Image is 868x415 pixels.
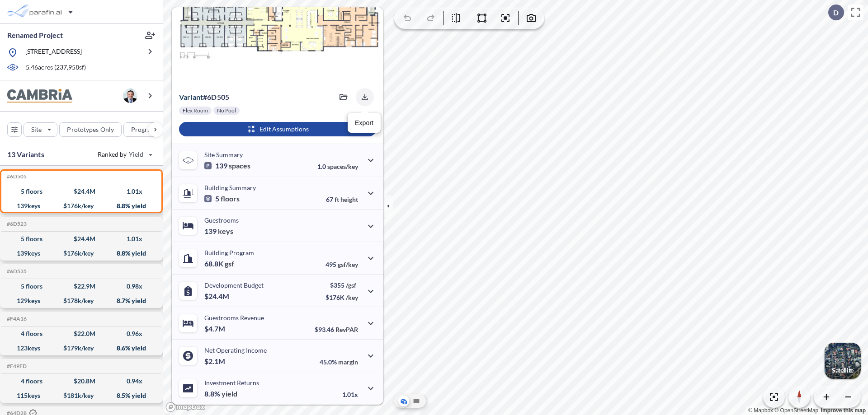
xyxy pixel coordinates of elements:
[229,161,250,170] span: spaces
[7,89,72,103] img: BrandImage
[204,216,239,224] p: Guestrooms
[204,151,243,159] p: Site Summary
[317,163,358,170] p: 1.0
[7,149,44,160] p: 13 Variants
[346,281,356,289] span: /gsf
[204,259,234,268] p: 68.8K
[325,294,358,301] p: $176K
[90,147,158,162] button: Ranked by Yield
[832,367,854,374] p: Satellite
[5,173,27,180] h5: Click to copy the code
[346,294,358,301] span: /key
[325,261,358,268] p: 495
[204,314,264,322] p: Guestrooms Revenue
[204,292,231,301] p: $24.4M
[204,357,226,366] p: $2.1M
[335,196,339,203] span: ft
[821,407,866,414] a: Improve this map
[204,346,267,354] p: Net Operating Income
[748,407,773,414] a: Mapbox
[342,391,358,398] p: 1.01x
[179,93,229,102] p: # 6d505
[825,343,861,379] img: Switcher Image
[217,107,236,114] p: No Pool
[5,363,27,369] h5: Click to copy the code
[325,281,358,289] p: $355
[67,125,114,134] p: Prototypes Only
[825,343,861,379] button: Switcher ImageSatellite
[129,150,144,159] span: Yield
[355,118,373,128] p: Export
[774,407,818,414] a: OpenStreetMap
[204,281,264,289] p: Development Budget
[204,379,259,387] p: Investment Returns
[31,125,42,134] p: Site
[340,196,358,203] span: height
[5,316,27,322] h5: Click to copy the code
[204,161,250,170] p: 139
[320,358,358,366] p: 45.0%
[26,63,86,73] p: 5.46 acres ( 237,958 sf)
[24,122,57,137] button: Site
[165,402,205,412] a: Mapbox homepage
[7,30,63,40] p: Renamed Project
[204,184,256,191] p: Building Summary
[335,326,358,333] span: RevPAR
[59,122,122,137] button: Prototypes Only
[327,163,358,170] span: spaces/key
[183,107,208,114] p: Flex Room
[204,249,254,256] p: Building Program
[204,227,233,236] p: 139
[5,268,27,275] h5: Click to copy the code
[204,194,240,203] p: 5
[131,125,156,134] p: Program
[123,89,137,103] img: user logo
[833,9,839,17] p: D
[123,122,172,137] button: Program
[225,259,234,268] span: gsf
[204,324,226,333] p: $4.7M
[179,122,376,136] button: Edit Assumptions
[222,389,237,398] span: yield
[204,389,237,398] p: 8.8%
[338,261,358,268] span: gsf/key
[25,47,82,58] p: [STREET_ADDRESS]
[218,227,233,236] span: keys
[398,396,409,406] button: Aerial View
[179,93,203,101] span: Variant
[411,396,422,406] button: Site Plan
[338,358,358,366] span: margin
[5,221,27,227] h5: Click to copy the code
[259,125,309,134] p: Edit Assumptions
[315,326,358,333] p: $93.46
[221,194,240,203] span: floors
[326,196,358,203] p: 67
